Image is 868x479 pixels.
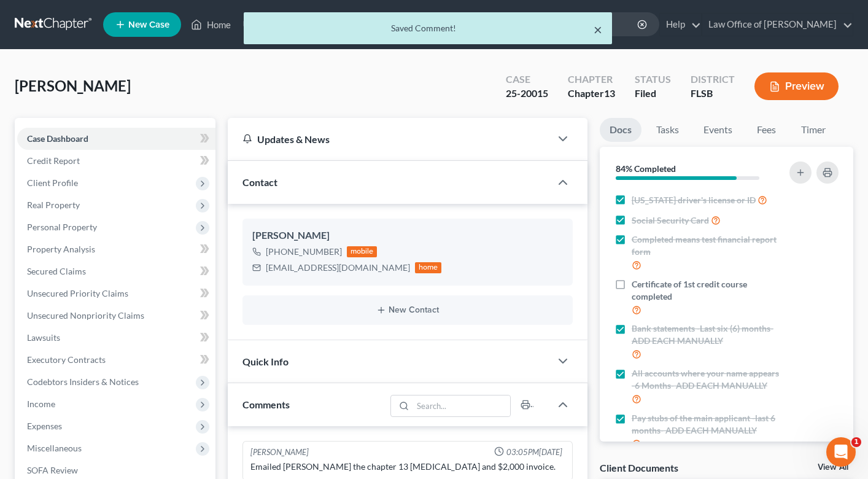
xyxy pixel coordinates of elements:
[27,200,80,210] span: Real Property
[791,118,835,142] a: Timer
[635,72,671,87] div: Status
[242,399,290,410] span: Comments
[616,163,676,174] strong: 84% Completed
[27,266,86,276] span: Secured Claims
[600,118,641,142] a: Docs
[17,260,215,282] a: Secured Claims
[632,233,780,258] span: Completed means test financial report form
[27,155,80,166] span: Credit Report
[568,72,615,87] div: Chapter
[27,244,95,254] span: Property Analysis
[851,437,861,447] span: 1
[818,463,848,472] a: View All
[242,356,289,367] span: Quick Info
[252,305,563,315] button: New Contact
[17,150,215,172] a: Credit Report
[604,87,615,99] span: 13
[254,22,602,34] div: Saved Comment!
[242,133,536,146] div: Updates & News
[27,332,60,343] span: Lawsuits
[27,177,78,188] span: Client Profile
[632,214,709,227] span: Social Security Card
[826,437,856,467] iframe: Intercom live chat
[17,238,215,260] a: Property Analysis
[691,87,735,101] div: FLSB
[413,395,510,416] input: Search...
[250,461,565,473] div: Emailed [PERSON_NAME] the chapter 13 [MEDICAL_DATA] and $2,000 invoice.
[506,72,548,87] div: Case
[242,176,277,188] span: Contact
[632,322,780,347] span: Bank statements -Last six (6) months- ADD EACH MANUALLY
[17,128,215,150] a: Case Dashboard
[17,282,215,305] a: Unsecured Priority Claims
[252,228,563,243] div: [PERSON_NAME]
[594,22,602,37] button: ×
[347,246,378,257] div: mobile
[646,118,689,142] a: Tasks
[27,354,106,365] span: Executory Contracts
[635,87,671,101] div: Filed
[27,443,82,453] span: Miscellaneous
[27,399,55,409] span: Income
[568,87,615,101] div: Chapter
[27,133,88,144] span: Case Dashboard
[15,77,131,95] span: [PERSON_NAME]
[632,194,756,206] span: [US_STATE] driver's license or ID
[27,421,62,431] span: Expenses
[17,305,215,327] a: Unsecured Nonpriority Claims
[600,461,678,474] div: Client Documents
[747,118,786,142] a: Fees
[694,118,742,142] a: Events
[17,327,215,349] a: Lawsuits
[27,376,139,387] span: Codebtors Insiders & Notices
[691,72,735,87] div: District
[27,288,128,298] span: Unsecured Priority Claims
[506,446,562,458] span: 03:05PM[DATE]
[632,367,780,392] span: All accounts where your name appears -6 Months- ADD EACH MANUALLY
[17,349,215,371] a: Executory Contracts
[27,222,97,232] span: Personal Property
[27,310,144,321] span: Unsecured Nonpriority Claims
[415,262,442,273] div: home
[632,278,780,303] span: Certificate of 1st credit course completed
[754,72,839,100] button: Preview
[27,465,78,475] span: SOFA Review
[250,446,309,458] div: [PERSON_NAME]
[506,87,548,101] div: 25-20015
[632,412,780,437] span: Pay stubs of the main applicant -last 6 months- ADD EACH MANUALLY
[266,246,342,258] div: [PHONE_NUMBER]
[266,262,410,274] div: [EMAIL_ADDRESS][DOMAIN_NAME]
